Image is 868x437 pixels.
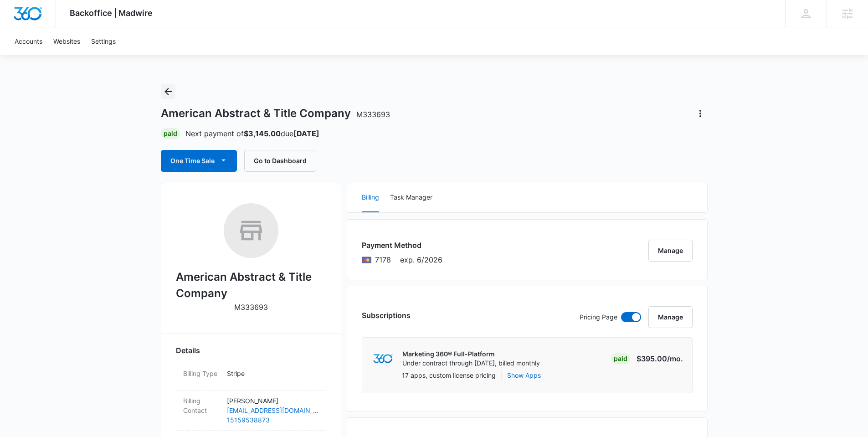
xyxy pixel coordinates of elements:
[227,396,319,406] p: [PERSON_NAME]
[244,129,281,138] strong: $3,145.00
[86,27,121,55] a: Settings
[101,54,154,60] div: Keywords by Traffic
[375,254,391,265] span: Mastercard ending with
[25,53,32,60] img: tab_domain_overview_orange.svg
[161,150,237,172] button: One Time Sale
[611,353,630,364] div: Paid
[390,183,432,212] button: Task Manager
[362,240,442,251] h3: Payment Method
[185,128,319,139] p: Next payment of due
[183,396,220,415] dt: Billing Contact
[402,370,496,380] p: 17 apps, custom license pricing
[176,363,326,391] div: Billing TypeStripe
[637,353,683,364] p: $395.00
[24,24,100,31] div: Domain: [DOMAIN_NAME]
[9,27,48,55] a: Accounts
[244,150,316,172] button: Go to Dashboard
[227,406,319,415] a: [EMAIL_ADDRESS][DOMAIN_NAME]
[362,310,411,321] h3: Subscriptions
[183,369,220,378] dt: Billing Type
[161,128,180,139] div: Paid
[373,354,393,364] img: marketing360Logo
[402,359,540,368] p: Under contract through [DATE], billed monthly
[70,8,153,18] span: Backoffice | Madwire
[507,370,541,380] button: Show Apps
[227,415,319,425] a: 15159538873
[176,269,326,302] h2: American Abstract & Title Company
[176,345,200,356] span: Details
[227,369,319,378] p: Stripe
[667,354,683,363] span: /mo.
[176,391,326,431] div: Billing Contact[PERSON_NAME][EMAIL_ADDRESS][DOMAIN_NAME]15159538873
[48,27,86,55] a: Websites
[362,183,379,212] button: Billing
[15,15,22,22] img: logo_orange.svg
[402,350,540,359] p: Marketing 360® Full-Platform
[580,312,617,322] p: Pricing Page
[648,306,693,328] button: Manage
[91,53,98,60] img: tab_keywords_by_traffic_grey.svg
[15,24,22,31] img: website_grey.svg
[26,15,45,22] div: v 4.0.25
[234,302,268,313] p: M333693
[293,129,319,138] strong: [DATE]
[161,107,390,120] h1: American Abstract & Title Company
[35,54,82,60] div: Domain Overview
[400,254,442,265] span: exp. 6/2026
[648,240,693,262] button: Manage
[161,84,175,99] button: Back
[356,110,390,119] span: M333693
[693,106,708,121] button: Actions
